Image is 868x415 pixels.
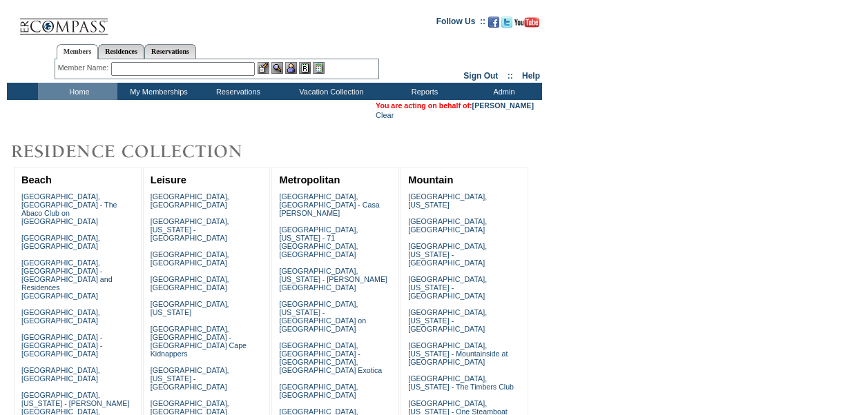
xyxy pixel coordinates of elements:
[7,21,18,21] img: i.gif
[258,62,269,74] img: b_edit.gif
[463,83,542,100] td: Admin
[508,71,513,81] span: ::
[21,366,100,383] a: [GEOGRAPHIC_DATA], [GEOGRAPHIC_DATA]
[376,101,534,110] span: You are acting on behalf of:
[197,83,276,100] td: Reservations
[408,174,453,185] a: Mountain
[501,17,512,28] img: Follow us on Twitter
[522,71,540,81] a: Help
[313,62,325,74] img: b_calculator.gif
[19,7,108,35] img: Compass Home
[472,101,534,110] a: [PERSON_NAME]
[151,217,229,242] a: [GEOGRAPHIC_DATA], [US_STATE] - [GEOGRAPHIC_DATA]
[21,192,117,225] a: [GEOGRAPHIC_DATA], [GEOGRAPHIC_DATA] - The Abaco Club on [GEOGRAPHIC_DATA]
[488,17,499,28] img: Become our fan on Facebook
[408,308,487,333] a: [GEOGRAPHIC_DATA], [US_STATE] - [GEOGRAPHIC_DATA]
[21,259,113,300] a: [GEOGRAPHIC_DATA], [GEOGRAPHIC_DATA] - [GEOGRAPHIC_DATA] and Residences [GEOGRAPHIC_DATA]
[279,267,387,292] a: [GEOGRAPHIC_DATA], [US_STATE] - [PERSON_NAME][GEOGRAPHIC_DATA]
[463,71,498,81] a: Sign Out
[514,21,539,29] a: Subscribe to our YouTube Channel
[501,21,512,29] a: Follow us on Twitter
[408,341,508,366] a: [GEOGRAPHIC_DATA], [US_STATE] - Mountainside at [GEOGRAPHIC_DATA]
[408,242,487,267] a: [GEOGRAPHIC_DATA], [US_STATE] - [GEOGRAPHIC_DATA]
[21,234,100,250] a: [GEOGRAPHIC_DATA], [GEOGRAPHIC_DATA]
[279,192,379,217] a: [GEOGRAPHIC_DATA], [GEOGRAPHIC_DATA] - Casa [PERSON_NAME]
[279,300,366,333] a: [GEOGRAPHIC_DATA], [US_STATE] - [GEOGRAPHIC_DATA] on [GEOGRAPHIC_DATA]
[299,62,311,74] img: Reservations
[98,44,144,59] a: Residences
[279,225,358,259] a: [GEOGRAPHIC_DATA], [US_STATE] - 71 [GEOGRAPHIC_DATA], [GEOGRAPHIC_DATA]
[279,383,358,399] a: [GEOGRAPHIC_DATA], [GEOGRAPHIC_DATA]
[21,174,52,185] a: Beach
[151,174,186,185] a: Leisure
[117,83,197,100] td: My Memberships
[279,174,340,185] a: Metropolitan
[383,83,463,100] td: Reports
[151,275,229,292] a: [GEOGRAPHIC_DATA], [GEOGRAPHIC_DATA]
[285,62,297,74] img: Impersonate
[151,366,229,391] a: [GEOGRAPHIC_DATA], [US_STATE] - [GEOGRAPHIC_DATA]
[271,62,283,74] img: View
[57,44,99,59] a: Members
[408,217,487,234] a: [GEOGRAPHIC_DATA], [GEOGRAPHIC_DATA]
[279,341,382,374] a: [GEOGRAPHIC_DATA], [GEOGRAPHIC_DATA] - [GEOGRAPHIC_DATA], [GEOGRAPHIC_DATA] Exotica
[151,325,247,358] a: [GEOGRAPHIC_DATA], [GEOGRAPHIC_DATA] - [GEOGRAPHIC_DATA] Cape Kidnappers
[38,83,117,100] td: Home
[7,138,276,165] img: Destinations by Exclusive Resorts
[58,62,111,74] div: Member Name:
[408,275,487,300] a: [GEOGRAPHIC_DATA], [US_STATE] - [GEOGRAPHIC_DATA]
[144,44,196,59] a: Reservations
[151,192,229,209] a: [GEOGRAPHIC_DATA], [GEOGRAPHIC_DATA]
[488,21,499,29] a: Become our fan on Facebook
[151,250,229,267] a: [GEOGRAPHIC_DATA], [GEOGRAPHIC_DATA]
[376,111,394,119] a: Clear
[408,374,514,391] a: [GEOGRAPHIC_DATA], [US_STATE] - The Timbers Club
[514,17,539,28] img: Subscribe to our YouTube Channel
[151,300,229,316] a: [GEOGRAPHIC_DATA], [US_STATE]
[21,333,102,358] a: [GEOGRAPHIC_DATA] - [GEOGRAPHIC_DATA] - [GEOGRAPHIC_DATA]
[276,83,383,100] td: Vacation Collection
[21,308,100,325] a: [GEOGRAPHIC_DATA], [GEOGRAPHIC_DATA]
[408,192,487,209] a: [GEOGRAPHIC_DATA], [US_STATE]
[436,15,485,32] td: Follow Us ::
